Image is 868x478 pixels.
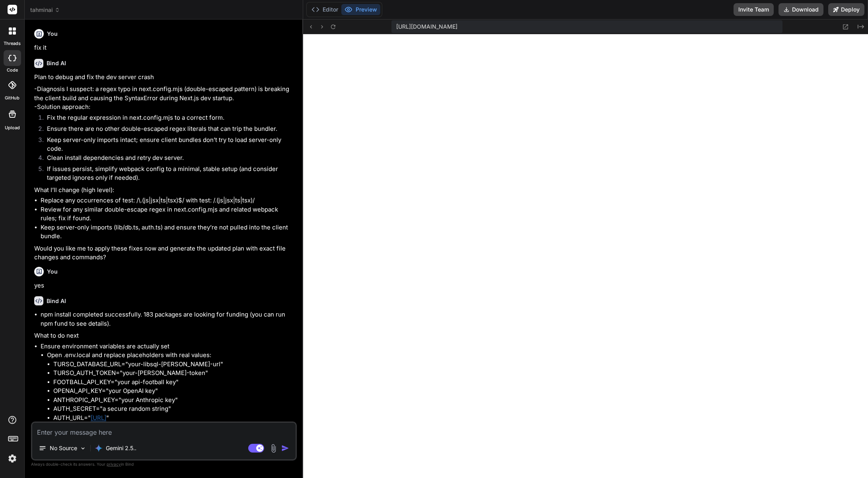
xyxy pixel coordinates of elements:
[34,73,295,82] p: Plan to debug and fix the dev server crash
[41,124,295,136] li: Ensure there are no other double-escaped regex literals that can trip the bundler.
[41,310,295,328] li: npm install completed successfully. 183 packages are looking for funding (you can run npm fund to...
[41,136,295,154] li: Keep server-only imports intact; ensure client bundles don’t try to load server-only code.
[5,95,19,101] label: GitHub
[80,445,86,452] img: Pick Models
[41,196,295,205] li: Replace any occurrences of test: /\.(js|jsx|ts|tsx)$/ with test: /.(js|jsx|ts|tsx)/
[47,351,295,422] li: Open .env.local and replace placeholders with real values:
[281,444,289,452] img: icon
[778,3,823,16] button: Download
[396,23,457,31] span: [URL][DOMAIN_NAME]
[6,452,19,465] img: settings
[734,3,774,16] button: Invite Team
[91,414,106,422] a: [URL]
[41,342,295,351] p: Ensure environment variables are actually set
[30,6,60,14] span: tahminai
[53,414,295,423] li: AUTH_URL=" "
[34,281,295,290] p: yes
[47,268,58,276] h6: You
[303,34,868,478] iframe: Preview
[53,387,295,396] li: OPENAI_API_KEY="your OpenAI key"
[41,165,295,183] li: If issues persist, simplify webpack config to a minimal, stable setup (and consider targeted igno...
[269,444,278,453] img: attachment
[41,154,295,165] li: Clean install dependencies and retry dev server.
[50,444,77,452] p: No Source
[4,40,21,47] label: threads
[308,4,341,15] button: Editor
[53,396,295,405] li: ANTHROPIC_API_KEY="your Anthropic key"
[34,85,295,112] p: -Diagnosis I suspect: a regex typo in next.config.mjs (double-escaped pattern) is breaking the cl...
[47,30,58,38] h6: You
[828,3,864,16] button: Deploy
[53,369,295,378] li: TURSO_AUTH_TOKEN="your-[PERSON_NAME]-token"
[107,462,121,466] span: privacy
[106,444,136,452] p: Gemini 2.5..
[53,404,295,414] li: AUTH_SECRET="a secure random string"
[34,331,295,340] p: What to do next
[34,43,295,52] p: fix it
[34,186,295,195] p: What I’ll change (high level):
[5,124,20,131] label: Upload
[31,461,297,468] p: Always double-check its answers. Your in Bind
[341,4,380,15] button: Preview
[47,297,66,305] h6: Bind AI
[34,244,295,262] p: Would you like me to apply these fixes now and generate the updated plan with exact file changes ...
[41,223,295,241] li: Keep server-only imports (lib/db.ts, auth.ts) and ensure they’re not pulled into the client bundle.
[53,378,295,387] li: FOOTBALL_API_KEY="your api-football key"
[53,360,295,369] li: TURSO_DATABASE_URL="your-libsql-[PERSON_NAME]-url"
[41,113,295,124] li: Fix the regular expression in next.config.mjs to a correct form.
[7,67,18,74] label: code
[95,444,103,452] img: Gemini 2.5 Pro
[41,205,295,223] li: Review for any similar double-escape regex in next.config.mjs and related webpack rules; fix if f...
[47,59,66,67] h6: Bind AI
